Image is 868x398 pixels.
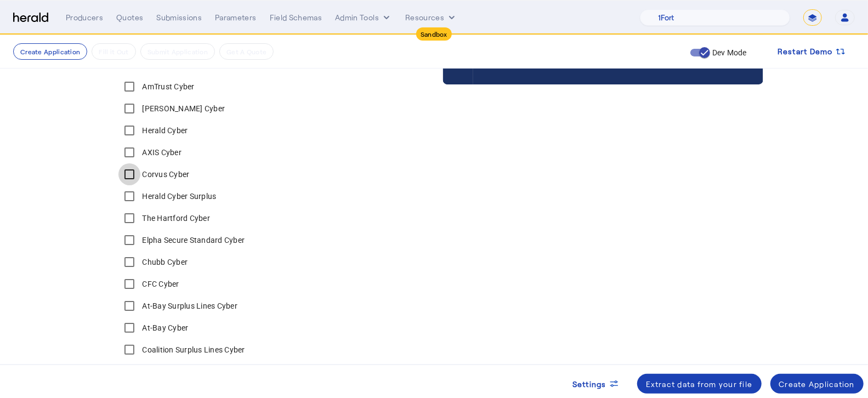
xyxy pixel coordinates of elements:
[219,43,274,60] button: Get A Quote
[140,125,188,136] label: Herald Cyber
[156,12,202,23] div: Submissions
[405,12,457,23] button: Resources dropdown menu
[92,43,135,60] button: Fill it Out
[778,45,833,58] span: Restart Demo
[13,13,48,23] img: Herald Logo
[140,344,245,355] label: Coalition Surplus Lines Cyber
[140,235,245,246] label: Elpha Secure Standard Cyber
[140,191,217,202] label: Herald Cyber Surplus
[140,169,190,180] label: Corvus Cyber
[140,147,182,158] label: AXIS Cyber
[270,12,322,23] div: Field Schemas
[140,43,215,60] button: Submit Application
[769,42,855,61] button: Restart Demo
[564,374,628,394] button: Settings
[335,12,392,23] button: internal dropdown menu
[416,27,452,41] div: Sandbox
[646,378,753,390] div: Extract data from your file
[215,12,257,23] div: Parameters
[140,300,238,311] label: At-Bay Surplus Lines Cyber
[140,213,211,224] label: The Hartford Cyber
[140,257,188,268] label: Chubb Cyber
[710,47,747,58] label: Dev Mode
[572,378,606,390] span: Settings
[140,322,189,333] label: At-Bay Cyber
[66,12,103,23] div: Producers
[637,374,762,394] button: Extract data from your file
[770,374,864,394] button: Create Application
[140,278,179,289] label: CFC Cyber
[140,103,225,114] label: [PERSON_NAME] Cyber
[116,12,143,23] div: Quotes
[140,81,195,92] label: AmTrust Cyber
[13,43,87,60] button: Create Application
[779,378,855,390] div: Create Application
